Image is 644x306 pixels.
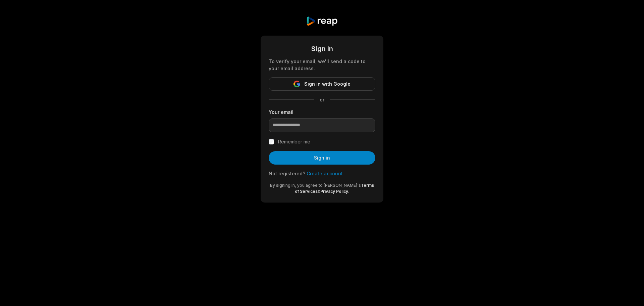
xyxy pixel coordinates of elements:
[348,189,349,194] span: .
[318,189,320,194] span: &
[269,77,375,91] button: Sign in with Google
[307,171,343,176] a: Create account
[304,80,351,88] span: Sign in with Google
[295,183,374,194] a: Terms of Services
[269,44,375,54] div: Sign in
[278,138,310,146] label: Remember me
[269,171,305,176] span: Not registered?
[306,16,338,26] img: reap
[320,189,348,194] a: Privacy Policy
[270,183,361,188] span: By signing in, you agree to [PERSON_NAME]'s
[269,151,375,165] button: Sign in
[269,108,375,116] label: Your email
[314,96,330,103] span: or
[269,58,375,72] div: To verify your email, we'll send a code to your email address.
